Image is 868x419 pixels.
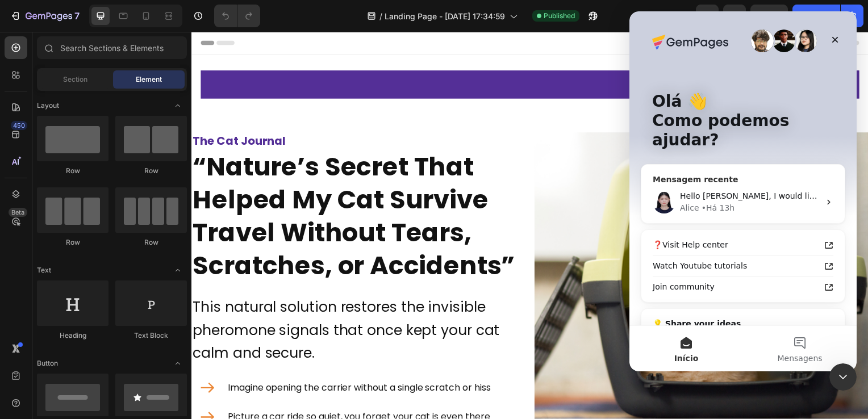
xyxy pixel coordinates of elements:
[16,244,211,265] a: Watch Youtube tutorials
[72,191,106,203] div: • Há 13h
[37,265,51,275] span: Text
[169,97,187,115] span: Toggle open
[792,5,840,27] button: Publish
[63,74,87,85] span: Section
[544,11,575,21] span: Published
[23,307,204,319] h2: 💡 Share your ideas
[37,36,187,59] input: Search Sections & Elements
[191,32,868,419] iframe: Design area
[23,270,190,282] div: Join community
[37,237,108,248] div: Row
[115,166,187,176] div: Row
[36,380,335,397] p: Picture a car ride so quiet, you forget your cat is even there
[9,208,27,217] div: Beta
[74,9,80,23] p: 7
[23,228,190,240] div: ❓Visit Help center
[148,343,193,351] span: Mensagens
[37,330,108,341] div: Heading
[750,5,788,27] button: Save
[37,166,108,176] div: Row
[385,10,505,22] span: Landing Page - [DATE] 17:34:59
[11,121,27,130] div: 450
[169,261,187,279] span: Toggle open
[379,10,382,22] span: /
[136,74,162,85] span: Element
[115,330,187,341] div: Text Block
[629,11,857,371] iframe: Intercom live chat
[214,5,260,27] div: Undo/Redo
[23,249,190,261] div: Watch Youtube tutorials
[16,265,211,286] a: Join community
[114,315,227,360] button: Mensagens
[802,10,831,22] div: Publish
[195,18,216,39] div: Fechar
[37,358,58,368] span: Button
[169,354,187,372] span: Toggle open
[16,223,211,244] a: ❓Visit Help center
[51,191,70,203] div: Alice
[5,5,85,27] button: 7
[37,100,59,111] span: Layout
[45,343,69,351] span: Início
[115,237,187,248] div: Row
[829,363,857,391] iframe: Intercom live chat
